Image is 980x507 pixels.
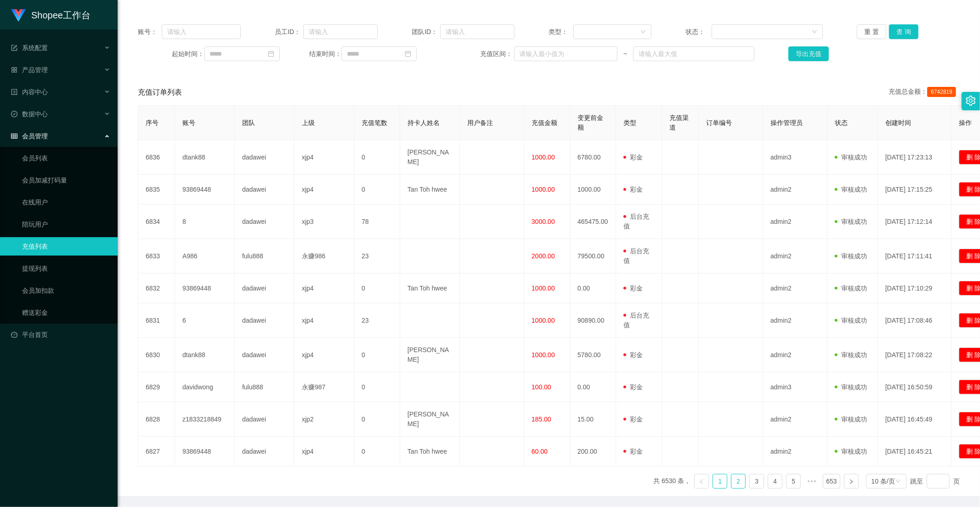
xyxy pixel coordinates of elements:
[878,239,952,273] td: [DATE] 17:11:41
[763,175,827,205] td: admin2
[570,175,616,205] td: 1000.00
[295,437,354,467] td: xjp4
[175,205,235,239] td: 8
[885,119,911,126] span: 创建时间
[763,372,827,402] td: admin3
[532,186,555,193] span: 1000.00
[22,171,110,189] a: 会员加减打码量
[623,119,636,126] span: 类型
[763,140,827,175] td: admin3
[405,51,411,57] i: 图标: calendar
[235,239,295,273] td: fulu888
[138,239,175,273] td: 6833
[182,119,195,126] span: 账号
[162,24,241,39] input: 请输入
[11,133,17,139] i: 图标: table
[295,205,354,239] td: xjp3
[750,474,764,488] a: 3
[400,175,460,205] td: Tan Toh hwee
[787,474,800,488] a: 5
[835,186,867,193] span: 审核成功
[878,205,952,239] td: [DATE] 17:12:14
[623,186,643,193] span: 彩金
[11,132,48,140] span: 会员管理
[763,402,827,437] td: admin2
[578,114,603,131] span: 变更前金额
[532,416,551,423] span: 185.00
[235,338,295,372] td: dadawei
[895,479,901,485] i: 图标: down
[835,448,867,455] span: 审核成功
[400,140,460,175] td: [PERSON_NAME]
[242,119,255,126] span: 团队
[303,24,378,39] input: 请输入
[302,119,315,126] span: 上级
[804,474,819,489] li: 向后 5 页
[138,87,182,98] span: 充值订单列表
[835,416,867,423] span: 审核成功
[412,27,440,37] span: 团队ID：
[235,140,295,175] td: dadawei
[11,325,110,344] a: 图标: dashboard平台首页
[835,383,867,391] span: 审核成功
[138,437,175,467] td: 6827
[570,402,616,437] td: 15.00
[763,338,827,372] td: admin2
[532,448,548,455] span: 60.00
[11,11,91,18] a: Shopee工作台
[172,49,204,59] span: 起始时间：
[699,479,704,484] i: 图标: left
[835,218,867,225] span: 审核成功
[570,338,616,372] td: 5780.00
[763,205,827,239] td: admin2
[570,372,616,402] td: 0.00
[844,474,859,489] li: 下一页
[408,119,440,126] span: 持卡人姓名
[623,351,643,359] span: 彩金
[235,205,295,239] td: dadawei
[878,338,952,372] td: [DATE] 17:08:22
[768,474,782,489] li: 4
[235,303,295,338] td: dadawei
[11,67,17,73] i: 图标: appstore-o
[11,45,17,51] i: 图标: form
[878,175,952,205] td: [DATE] 17:15:25
[400,273,460,303] td: Tan Toh hwee
[532,383,551,391] span: 100.00
[633,46,754,61] input: 请输入最大值
[22,149,110,167] a: 会员列表
[31,0,91,30] h1: Shopee工作台
[354,338,400,372] td: 0
[480,49,514,59] span: 充值区间：
[175,303,235,338] td: 6
[400,437,460,467] td: Tan Toh hwee
[440,24,515,39] input: 请输入
[749,474,764,489] li: 3
[713,474,727,489] li: 1
[532,154,555,161] span: 1000.00
[175,372,235,402] td: davidwong
[549,27,573,37] span: 类型：
[910,474,960,489] div: 跳至 页
[235,402,295,437] td: dadawei
[623,448,643,455] span: 彩金
[138,303,175,338] td: 6831
[22,193,110,211] a: 在线用户
[354,175,400,205] td: 0
[686,27,712,37] span: 状态：
[857,24,886,39] button: 重 置
[878,402,952,437] td: [DATE] 16:45:49
[770,119,803,126] span: 操作管理员
[532,252,555,260] span: 2000.00
[138,402,175,437] td: 6828
[11,89,17,95] i: 图标: profile
[835,119,848,126] span: 状态
[804,474,819,489] span: •••
[823,474,840,489] li: 653
[570,303,616,338] td: 90890.00
[175,437,235,467] td: 93869448
[275,27,303,37] span: 员工ID：
[22,281,110,300] a: 会员加扣款
[175,175,235,205] td: 93869448
[400,338,460,372] td: [PERSON_NAME]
